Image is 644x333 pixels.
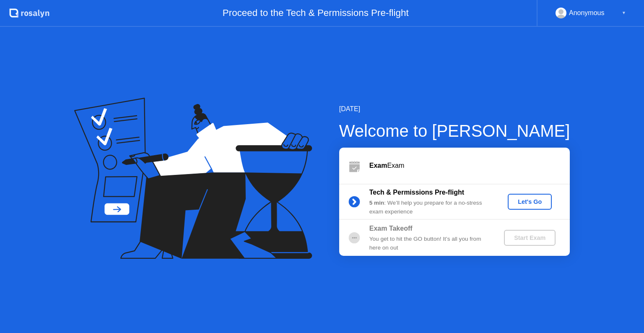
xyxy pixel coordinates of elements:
[511,198,548,205] div: Let's Go
[508,194,552,210] button: Let's Go
[369,161,570,171] div: Exam
[369,200,384,206] b: 5 min
[369,225,413,232] b: Exam Takeoff
[369,235,490,252] div: You get to hit the GO button! It’s all you from here on out
[369,199,490,216] div: : We’ll help you prepare for a no-stress exam experience
[369,189,464,196] b: Tech & Permissions Pre-flight
[339,104,570,114] div: [DATE]
[622,8,626,18] div: ▼
[507,234,552,241] div: Start Exam
[504,230,556,246] button: Start Exam
[369,162,387,169] b: Exam
[339,118,570,143] div: Welcome to [PERSON_NAME]
[569,8,605,18] div: Anonymous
